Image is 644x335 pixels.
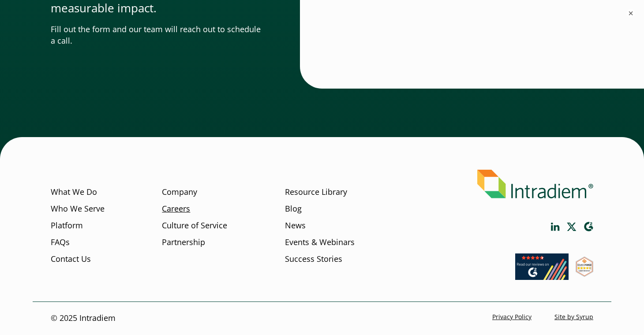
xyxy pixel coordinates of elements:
a: FAQs [51,237,70,248]
a: Platform [51,220,83,231]
p: © 2025 Intradiem [51,313,116,324]
p: Fill out the form and our team will reach out to schedule a call. [51,24,265,47]
button: × [626,9,635,18]
a: News [285,220,306,231]
a: Careers [162,203,190,215]
a: Blog [285,203,302,215]
a: Events & Webinars [285,237,355,248]
a: Link opens in a new window [551,223,560,231]
a: Privacy Policy [492,313,532,321]
a: Site by Syrup [554,313,593,321]
a: Link opens in a new window [584,222,593,232]
a: Success Stories [285,253,342,265]
a: Who We Serve [51,203,105,215]
a: Link opens in a new window [567,223,577,231]
a: Partnership [162,237,205,248]
a: Culture of Service [162,220,227,231]
a: Company [162,186,197,198]
a: Link opens in a new window [576,268,593,279]
img: Read our reviews on G2 [515,253,569,280]
a: Contact Us [51,253,91,265]
a: Link opens in a new window [515,272,569,282]
a: What We Do [51,186,97,198]
a: Resource Library [285,186,347,198]
img: SourceForge User Reviews [576,257,593,277]
img: Intradiem [477,170,593,198]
